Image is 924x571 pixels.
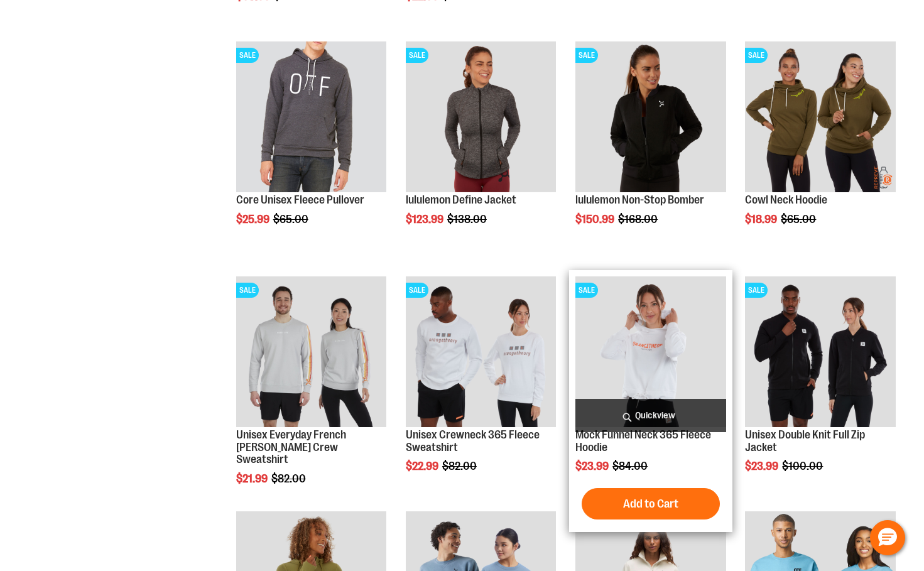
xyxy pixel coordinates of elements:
a: Cowl Neck Hoodie [745,193,827,206]
a: lululemon Non-Stop Bomber [575,193,704,206]
a: Unisex Double Knit Full Zip Jacket [745,428,865,454]
a: lululemon Define Jacket [406,193,516,206]
div: product [230,270,393,517]
span: $82.00 [271,472,308,485]
img: Product image for Unisex Double Knit Full Zip Jacket [745,276,895,427]
span: $100.00 [782,460,825,472]
a: Core Unisex Fleece Pullover [236,193,364,206]
div: product [739,35,901,257]
span: Add to Cart [623,497,678,511]
a: Product image for Unisex Crewneck 365 Fleece SweatshirtSALE [406,276,556,428]
a: Unisex Crewneck 365 Fleece Sweatshirt [406,428,540,454]
div: product [569,35,732,257]
img: Product image for Core Unisex Fleece Pullover [236,41,386,192]
span: SALE [575,283,598,298]
div: product [399,270,562,504]
span: $168.00 [618,213,660,226]
button: Add to Cart [582,488,720,519]
span: $138.00 [447,213,489,226]
a: Quickview [575,399,726,432]
div: product [230,35,393,257]
img: Product image for Mock Funnel Neck 365 Fleece Hoodie [575,276,726,427]
img: product image for 1529891 [406,41,556,192]
a: Mock Funnel Neck 365 Fleece Hoodie [575,428,711,454]
button: Hello, have a question? Let’s chat. [870,520,905,555]
div: product [739,270,901,504]
a: Product image for Cowl Neck HoodieSALE [745,41,895,193]
span: SALE [745,283,768,298]
span: $18.99 [745,213,779,226]
span: $25.99 [236,213,271,226]
span: $23.99 [745,460,780,472]
img: Product image for Cowl Neck Hoodie [745,41,895,192]
span: SALE [575,48,598,63]
a: Product image for Core Unisex Fleece PulloverSALE [236,41,386,193]
a: Product image for Unisex Double Knit Full Zip JacketSALE [745,276,895,428]
span: $23.99 [575,460,611,472]
span: $65.00 [273,213,310,226]
a: product image for 1529891SALE [406,41,556,193]
img: Product image for lululemon Non-Stop Bomber [575,41,726,192]
div: product [569,270,732,532]
span: SALE [236,283,259,298]
a: Product image for Mock Funnel Neck 365 Fleece HoodieSALE [575,276,726,428]
span: $82.00 [442,460,479,472]
a: Product image for lululemon Non-Stop BomberSALE [575,41,726,193]
span: $84.00 [612,460,650,472]
a: Product image for Unisex Everyday French Terry Crew SweatshirtSALE [236,276,386,428]
img: Product image for Unisex Everyday French Terry Crew Sweatshirt [236,276,386,427]
a: Unisex Everyday French [PERSON_NAME] Crew Sweatshirt [236,428,346,466]
span: SALE [745,48,768,63]
span: SALE [406,283,428,298]
span: $22.99 [406,460,440,472]
span: $123.99 [406,213,445,226]
img: Product image for Unisex Crewneck 365 Fleece Sweatshirt [406,276,556,427]
span: SALE [406,48,428,63]
span: $150.99 [575,213,616,226]
span: $21.99 [236,472,269,485]
div: product [399,35,562,257]
span: $65.00 [781,213,818,226]
span: SALE [236,48,259,63]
